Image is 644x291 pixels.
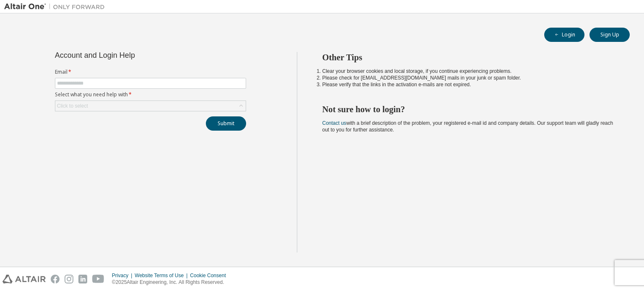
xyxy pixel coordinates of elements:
[544,28,584,42] button: Login
[322,81,615,88] li: Please verify that the links in the activation e-mails are not expired.
[206,116,246,131] button: Submit
[78,275,87,283] img: linkedin.svg
[57,103,88,109] div: Click to select
[92,275,104,283] img: youtube.svg
[135,272,190,279] div: Website Terms of Use
[4,3,109,11] img: Altair One
[322,120,346,126] a: Contact us
[322,52,615,63] h2: Other Tips
[55,52,208,59] div: Account and Login Help
[112,272,135,279] div: Privacy
[322,68,615,75] li: Clear your browser cookies and local storage, if you continue experiencing problems.
[322,120,613,133] span: with a brief description of the problem, your registered e-mail id and company details. Our suppo...
[55,91,246,98] label: Select what you need help with
[3,275,46,283] img: altair_logo.svg
[322,75,615,81] li: Please check for [EMAIL_ADDRESS][DOMAIN_NAME] mails in your junk or spam folder.
[112,279,231,286] p: © 2025 Altair Engineering, Inc. All Rights Reserved.
[51,275,60,283] img: facebook.svg
[190,272,231,279] div: Cookie Consent
[55,101,246,111] div: Click to select
[65,275,73,283] img: instagram.svg
[589,28,630,42] button: Sign Up
[55,69,246,75] label: Email
[322,104,615,115] h2: Not sure how to login?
